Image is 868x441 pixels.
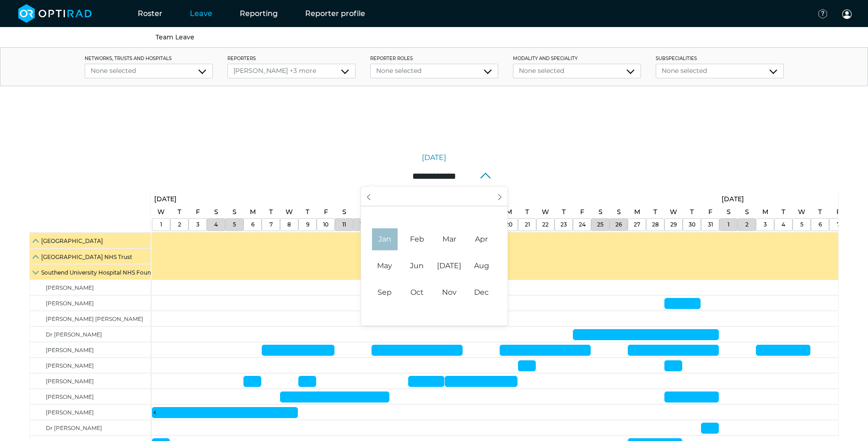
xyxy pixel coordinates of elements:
[631,219,642,231] a: October 27, 2025
[578,205,587,219] a: October 24, 2025
[503,219,515,231] a: October 20, 2025
[283,205,295,219] a: October 8, 2025
[816,205,824,219] a: November 6, 2025
[513,55,641,62] label: Modality and Speciality
[834,205,843,219] a: November 7, 2025
[41,269,184,276] span: Southend University Hospital NHS Foundation Trust
[340,205,349,219] a: October 11, 2025
[18,4,92,23] img: brand-opti-rad-logos-blue-and-white-d2f68631ba2948856bd03f2d395fb146ddc8fb01b4b6e9315ea85fa773367...
[404,255,430,277] span: June 1, 2027
[370,55,498,62] label: Reporter roles
[595,219,606,231] a: October 25, 2025
[372,228,398,250] span: January 1, 2027
[156,33,194,41] a: Team Leave
[158,219,164,231] a: October 1, 2025
[212,205,221,219] a: October 4, 2025
[688,205,696,219] a: October 30, 2025
[303,205,312,219] a: October 9, 2025
[469,281,494,303] span: December 1, 2027
[650,219,661,231] a: October 28, 2025
[523,205,531,219] a: October 21, 2025
[437,255,462,277] span: July 1, 2027
[577,219,588,231] a: October 24, 2025
[41,254,132,260] span: [GEOGRAPHIC_DATA] NHS Trust
[358,205,367,219] a: October 12, 2025
[632,205,642,219] a: October 27, 2025
[779,205,787,219] a: November 4, 2025
[596,205,605,219] a: October 25, 2025
[233,66,350,76] div: [PERSON_NAME] +3 more
[231,219,238,231] a: October 5, 2025
[706,205,715,219] a: October 31, 2025
[322,205,330,219] a: October 10, 2025
[267,205,275,219] a: October 7, 2025
[46,424,102,431] span: Dr [PERSON_NAME]
[404,281,430,303] span: October 1, 2027
[46,315,143,322] span: [PERSON_NAME] [PERSON_NAME]
[761,219,769,231] a: November 3, 2025
[194,219,202,231] a: October 3, 2025
[725,219,732,231] a: November 1, 2025
[46,393,94,400] span: [PERSON_NAME]
[91,66,207,76] div: None selected
[686,219,698,231] a: October 30, 2025
[523,219,532,231] a: October 21, 2025
[249,219,257,231] a: October 6, 2025
[539,205,551,219] a: October 22, 2025
[340,219,348,231] a: October 11, 2025
[372,281,398,303] span: September 1, 2027
[651,205,659,219] a: October 28, 2025
[743,205,751,219] a: November 2, 2025
[504,205,514,219] a: October 20, 2025
[540,219,551,231] a: October 22, 2025
[668,219,679,231] a: October 29, 2025
[41,237,103,244] span: [GEOGRAPHIC_DATA]
[835,219,842,231] a: November 7, 2025
[230,205,239,219] a: October 5, 2025
[85,55,213,62] label: networks, trusts and hospitals
[358,219,367,231] a: October 12, 2025
[175,205,183,219] a: October 2, 2025
[419,192,449,201] input: Year
[615,205,623,219] a: October 26, 2025
[46,331,102,338] span: Dr [PERSON_NAME]
[613,219,624,231] a: October 26, 2025
[248,205,258,219] a: October 6, 2025
[796,205,808,219] a: November 5, 2025
[816,219,824,231] a: November 6, 2025
[155,205,167,219] a: October 1, 2025
[743,219,751,231] a: November 2, 2025
[152,193,179,206] a: October 1, 2025
[656,55,784,62] label: Subspecialities
[558,219,569,231] a: October 23, 2025
[437,228,462,250] span: March 1, 2027
[194,205,202,219] a: October 3, 2025
[176,219,183,231] a: October 2, 2025
[46,347,94,353] span: [PERSON_NAME]
[212,219,220,231] a: October 4, 2025
[760,205,771,219] a: November 3, 2025
[376,66,492,76] div: None selected
[372,255,398,277] span: May 1, 2027
[227,55,356,62] label: Reporters
[46,284,94,291] span: [PERSON_NAME]
[437,281,462,303] span: November 1, 2027
[46,409,94,416] span: [PERSON_NAME]
[779,219,787,231] a: November 4, 2025
[469,255,494,277] span: August 1, 2027
[46,300,94,307] span: [PERSON_NAME]
[519,66,635,76] div: None selected
[46,362,94,369] span: [PERSON_NAME]
[404,228,430,250] span: February 1, 2027
[668,205,679,219] a: October 29, 2025
[798,219,806,231] a: November 5, 2025
[304,219,312,231] a: October 9, 2025
[469,228,494,250] span: April 1, 2027
[706,219,715,231] a: October 31, 2025
[560,205,568,219] a: October 23, 2025
[46,378,94,385] span: [PERSON_NAME]
[724,205,733,219] a: November 1, 2025
[422,152,446,163] a: [DATE]
[321,219,331,231] a: October 10, 2025
[662,66,778,76] div: None selected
